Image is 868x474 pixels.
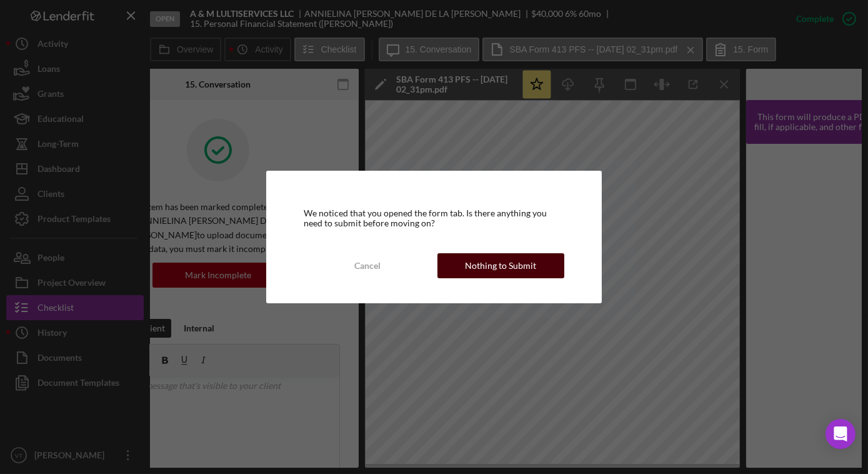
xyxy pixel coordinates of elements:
div: We noticed that you opened the form tab. Is there anything you need to submit before moving on? [304,208,564,228]
div: Open Intercom Messenger [826,419,856,449]
div: Nothing to Submit [465,253,536,278]
div: Cancel [354,253,381,278]
button: Cancel [304,253,431,278]
button: Nothing to Submit [437,253,564,278]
